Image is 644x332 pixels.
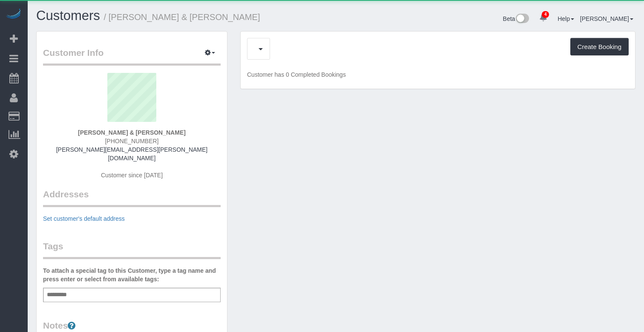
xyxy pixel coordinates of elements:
[515,14,529,25] img: New interface
[56,146,208,162] a: [PERSON_NAME][EMAIL_ADDRESS][PERSON_NAME][DOMAIN_NAME]
[36,8,100,23] a: Customers
[247,70,629,79] p: Customer has 0 Completed Bookings
[43,240,221,259] legend: Tags
[78,129,186,136] strong: [PERSON_NAME] & [PERSON_NAME]
[570,38,629,56] button: Create Booking
[104,12,260,22] small: / [PERSON_NAME] & [PERSON_NAME]
[43,46,221,66] legend: Customer Info
[5,9,22,20] img: Automaid Logo
[503,15,529,22] a: Beta
[580,15,633,22] a: [PERSON_NAME]
[43,215,125,222] a: Set customer's default address
[558,15,574,22] a: Help
[535,9,552,27] a: 4
[43,266,221,283] label: To attach a special tag to this Customer, type a tag name and press enter or select from availabl...
[105,138,158,144] span: [PHONE_NUMBER]
[542,11,549,18] span: 4
[101,172,163,179] span: Customer since [DATE]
